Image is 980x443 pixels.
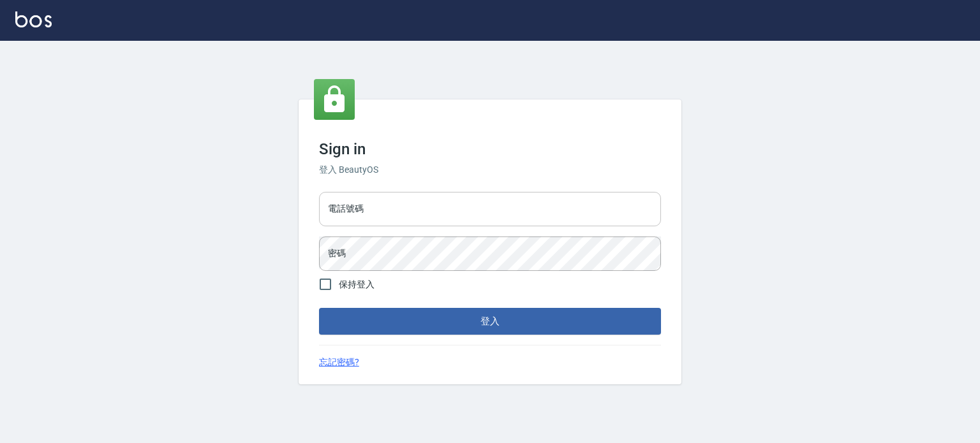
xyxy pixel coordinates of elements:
[319,140,661,158] h3: Sign in
[319,163,661,177] h6: 登入 BeautyOS
[319,308,661,335] button: 登入
[319,356,359,369] a: 忘記密碼?
[15,11,52,27] img: Logo
[339,278,375,291] span: 保持登入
